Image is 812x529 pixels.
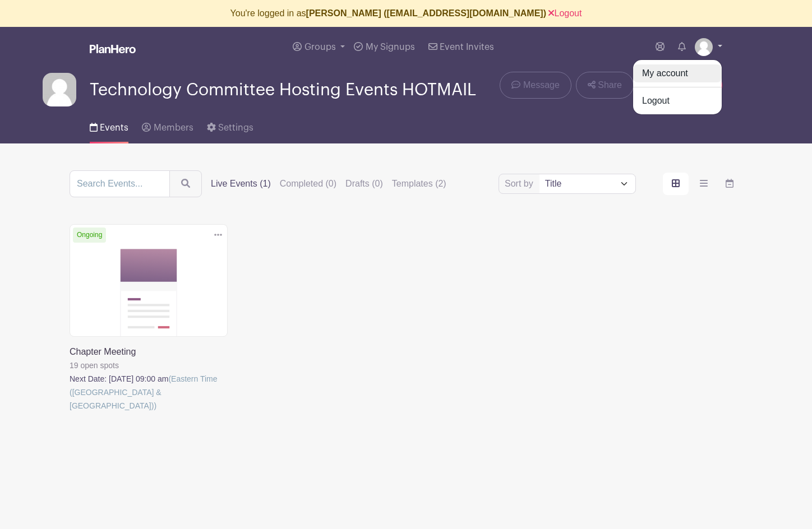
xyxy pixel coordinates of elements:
span: Technology Committee Hosting Events HOTMAIL [90,81,476,99]
span: Share [598,78,622,92]
img: default-ce2991bfa6775e67f084385cd625a349d9dcbb7a52a09fb2fda1e96e2d18dcdb.png [43,73,76,106]
div: Groups [633,59,722,115]
div: filters [211,177,446,191]
a: Message [500,72,571,99]
a: My account [633,64,722,82]
span: Groups [304,43,336,52]
a: Settings [207,108,253,143]
img: logo_white-6c42ec7e38ccf1d336a20a19083b03d10ae64f83f12c07503d8b9e83406b4c7d.svg [90,44,136,53]
label: Sort by [505,177,537,191]
span: Members [154,123,193,132]
a: Share [576,72,634,99]
b: [PERSON_NAME] ([EMAIL_ADDRESS][DOMAIN_NAME]) [306,8,546,18]
span: Events [100,123,128,132]
input: Search Events... [70,170,170,197]
a: Logout [633,92,722,110]
span: Message [523,78,560,92]
a: Logout [548,8,582,18]
a: My Signups [349,27,419,67]
a: Events [90,108,128,143]
div: order and view [663,173,742,195]
label: Templates (2) [392,177,446,191]
a: Event Invites [424,27,499,67]
span: My Signups [366,43,415,52]
label: Drafts (0) [345,177,383,191]
label: Completed (0) [280,177,336,191]
img: default-ce2991bfa6775e67f084385cd625a349d9dcbb7a52a09fb2fda1e96e2d18dcdb.png [695,38,713,56]
span: Settings [218,123,253,132]
a: Groups [288,27,349,67]
span: Event Invites [440,43,494,52]
a: Members [142,108,193,143]
label: Live Events (1) [211,177,271,191]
